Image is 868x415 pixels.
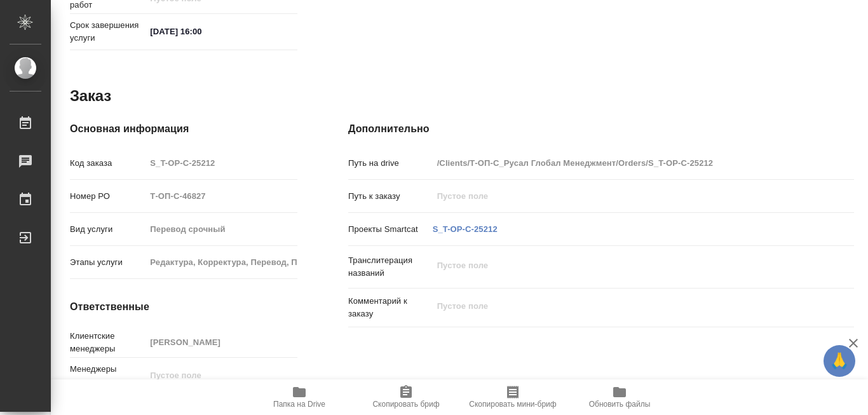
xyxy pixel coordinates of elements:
p: Проекты Smartcat [348,223,433,236]
a: S_T-OP-C-25212 [433,224,498,234]
button: Папка на Drive [246,379,353,415]
p: Менеджеры верстки [70,363,146,388]
h4: Дополнительно [348,121,854,137]
p: Вид услуги [70,223,146,236]
button: 🙏 [824,345,855,377]
button: Скопировать мини-бриф [459,379,566,415]
h4: Основная информация [70,121,297,137]
input: Пустое поле [146,187,297,205]
p: Транслитерация названий [348,254,433,280]
span: 🙏 [829,348,850,374]
input: Пустое поле [146,220,297,238]
p: Комментарий к заказу [348,295,433,320]
h4: Ответственные [70,299,297,315]
p: Номер РО [70,190,146,203]
input: Пустое поле [433,154,812,172]
h2: Заказ [70,86,111,106]
input: Пустое поле [146,333,297,351]
span: Скопировать бриф [372,400,439,409]
p: Срок завершения услуги [70,19,146,44]
button: Скопировать бриф [353,379,459,415]
p: Этапы услуги [70,256,146,269]
span: Папка на Drive [273,400,325,409]
p: Путь к заказу [348,190,433,203]
p: Код заказа [70,157,146,170]
p: Клиентские менеджеры [70,330,146,355]
button: Обновить файлы [566,379,673,415]
input: ✎ Введи что-нибудь [146,22,257,41]
input: Пустое поле [146,253,297,271]
span: Скопировать мини-бриф [469,400,556,409]
span: Обновить файлы [589,400,651,409]
input: Пустое поле [433,187,812,205]
input: Пустое поле [146,366,297,384]
p: Путь на drive [348,157,433,170]
input: Пустое поле [146,154,297,172]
